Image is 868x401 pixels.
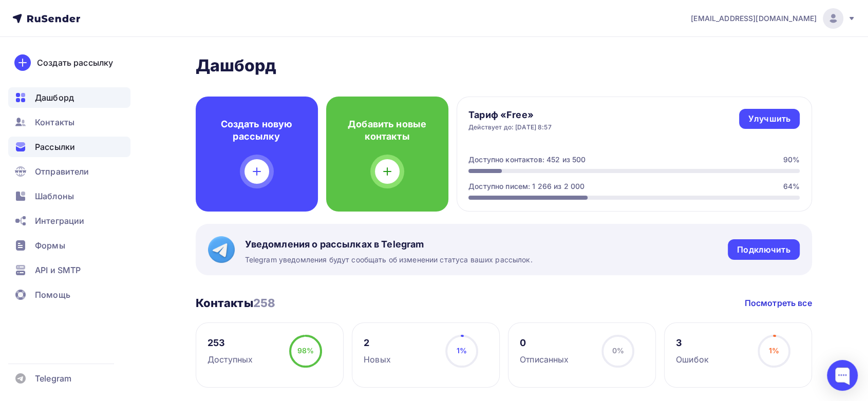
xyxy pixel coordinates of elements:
a: Рассылки [8,137,130,157]
div: Доступно контактов: 452 из 500 [468,155,586,165]
div: Подключить [737,244,790,256]
span: 98% [297,346,314,355]
h3: Контакты [196,296,276,310]
div: 253 [207,337,253,349]
span: Отправители [35,165,89,178]
div: Действует до: [DATE] 8:57 [468,123,552,131]
span: 1% [769,346,779,355]
h4: Добавить новые контакты [343,118,432,143]
div: Отписанных [520,353,569,366]
a: Посмотреть все [745,297,812,309]
span: Telegram [35,372,71,385]
span: Шаблоны [35,190,74,202]
span: Контакты [35,116,74,128]
div: Ошибок [676,353,709,366]
a: Формы [8,235,130,256]
h2: Дашборд [196,55,812,76]
a: Улучшить [739,109,800,129]
a: Шаблоны [8,186,130,206]
div: 64% [783,181,800,192]
a: [EMAIL_ADDRESS][DOMAIN_NAME] [691,8,856,29]
div: 3 [676,337,709,349]
h4: Тариф «Free» [468,109,552,121]
div: Доступных [207,353,253,366]
div: 2 [364,337,391,349]
span: Интеграции [35,215,84,227]
div: 90% [783,155,800,165]
span: API и SMTP [35,264,81,276]
a: Контакты [8,112,130,132]
span: Telegram уведомления будут сообщать об изменении статуса ваших рассылок. [245,255,533,265]
a: Дашборд [8,87,130,108]
div: Доступно писем: 1 266 из 2 000 [468,181,584,192]
span: Уведомления о рассылках в Telegram [245,238,533,251]
h4: Создать новую рассылку [212,118,301,143]
span: Помощь [35,289,70,301]
span: Дашборд [35,91,74,104]
div: Новых [364,353,391,366]
div: Создать рассылку [37,56,113,69]
span: Рассылки [35,141,75,153]
span: 1% [457,346,467,355]
span: 258 [253,296,275,310]
span: [EMAIL_ADDRESS][DOMAIN_NAME] [691,13,817,24]
div: 0 [520,337,569,349]
div: Улучшить [748,113,790,125]
a: Отправители [8,161,130,182]
span: Формы [35,239,65,252]
span: 0% [612,346,624,355]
